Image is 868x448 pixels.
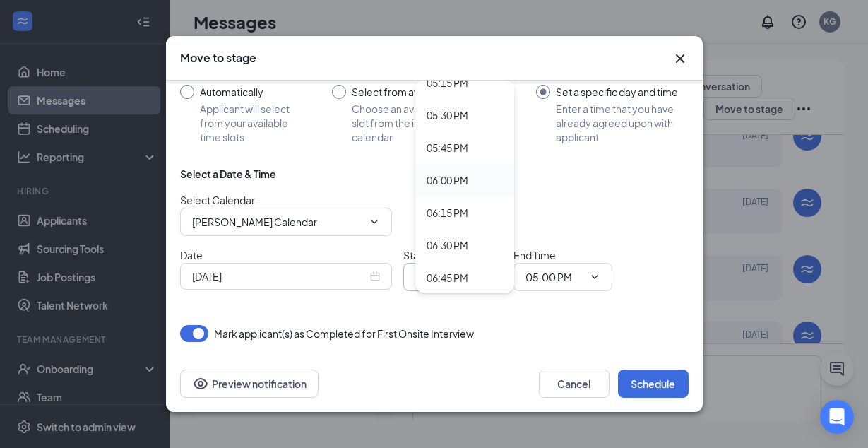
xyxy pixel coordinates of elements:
[403,249,450,261] span: Start Time
[369,216,380,228] svg: ChevronDown
[820,400,854,434] div: Open Intercom Messenger
[618,370,689,398] button: Schedule
[427,270,468,285] div: 06:45 PM
[192,375,209,392] svg: Eye
[427,107,468,123] div: 05:30 PM
[589,271,600,283] svg: ChevronDown
[525,269,583,285] input: End time
[192,269,367,284] input: Sep 15, 2025
[180,249,203,261] span: Date
[180,194,255,206] span: Select Calendar
[427,172,468,188] div: 06:00 PM
[180,50,256,66] h3: Move to stage
[513,249,556,261] span: End Time
[180,167,276,181] div: Select a Date & Time
[427,205,468,220] div: 06:15 PM
[672,50,689,67] button: Close
[214,325,474,342] span: Mark applicant(s) as Completed for First Onsite Interview
[427,237,468,253] div: 06:30 PM
[427,140,468,155] div: 05:45 PM
[180,370,319,398] button: Preview notificationEye
[672,50,689,67] svg: Cross
[427,75,468,90] div: 05:15 PM
[539,370,610,398] button: Cancel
